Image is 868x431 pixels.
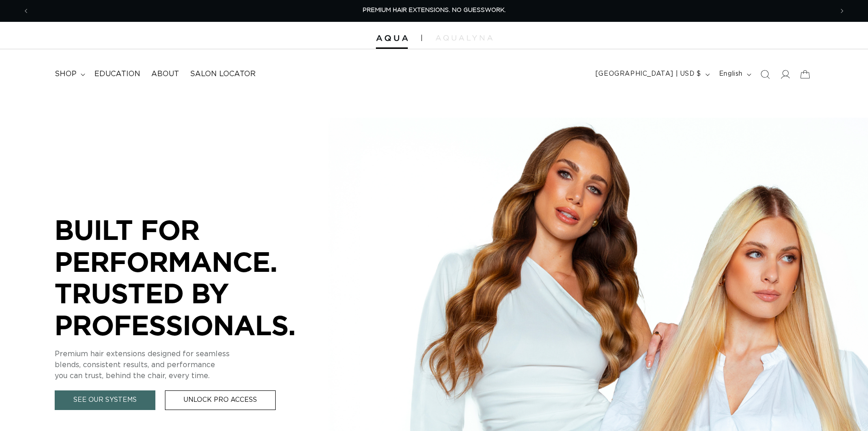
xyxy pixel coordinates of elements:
[714,66,755,83] button: English
[596,69,701,79] span: [GEOGRAPHIC_DATA] | USD $
[590,66,714,83] button: [GEOGRAPHIC_DATA] | USD $
[49,64,89,84] summary: shop
[755,64,775,84] summary: Search
[719,69,743,79] span: English
[55,69,77,79] span: shop
[363,7,506,13] span: PREMIUM HAIR EXTENSIONS. NO GUESSWORK.
[146,64,185,84] a: About
[55,390,155,410] a: See Our Systems
[55,348,328,381] p: Premium hair extensions designed for seamless blends, consistent results, and performance you can...
[55,214,328,341] p: BUILT FOR PERFORMANCE. TRUSTED BY PROFESSIONALS.
[89,64,146,84] a: Education
[376,35,408,42] img: Aqua Hair Extensions
[94,69,140,79] span: Education
[185,64,261,84] a: Salon Locator
[436,35,493,41] img: aqualyna.com
[165,390,276,410] a: Unlock Pro Access
[832,2,852,20] button: Next announcement
[190,69,256,79] span: Salon Locator
[151,69,179,79] span: About
[16,2,36,20] button: Previous announcement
